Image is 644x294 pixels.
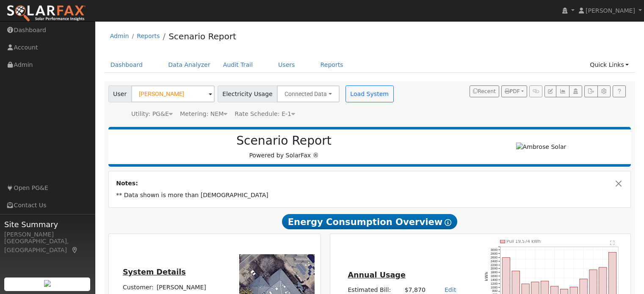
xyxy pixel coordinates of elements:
[569,85,582,97] button: Login As
[121,281,155,293] td: Customer:
[104,57,149,73] a: Dashboard
[123,268,186,276] u: System Details
[115,190,625,201] td: ** Data shown is more than [DEMOGRAPHIC_DATA]
[4,237,91,255] div: [GEOGRAPHIC_DATA], [GEOGRAPHIC_DATA]
[445,286,456,293] a: Edit
[162,57,217,73] a: Data Analyzer
[586,7,635,14] span: [PERSON_NAME]
[131,110,173,118] div: Utility: PG&E
[6,5,86,22] img: SolarFax
[583,57,635,73] a: Quick Links
[491,275,498,278] text: 1600
[491,263,498,267] text: 2200
[4,219,91,230] span: Site Summary
[108,85,132,102] span: User
[491,259,498,263] text: 2400
[113,134,456,160] div: Powered by SolarFax ®
[155,281,221,293] td: [PERSON_NAME]
[282,214,457,229] span: Energy Consumption Overview
[314,57,350,73] a: Reports
[116,180,138,187] strong: Notes:
[491,271,498,275] text: 1800
[491,256,498,259] text: 2600
[544,85,556,97] button: Edit User
[613,85,626,97] a: Help Link
[485,272,489,281] text: kWh
[491,248,498,252] text: 3000
[492,289,498,293] text: 800
[217,57,259,73] a: Audit Trail
[516,143,567,151] img: Ambrose Solar
[597,85,611,97] button: Settings
[584,85,597,97] button: Export Interval Data
[348,271,405,279] u: Annual Usage
[445,219,451,226] i: Show Help
[218,85,277,102] span: Electricity Usage
[137,33,160,39] a: Reports
[507,239,541,244] text: Pull 19,574 kWh
[614,179,623,188] button: Close
[235,110,295,117] span: Alias: E1
[277,85,340,102] button: Connected Data
[71,247,79,253] a: Map
[501,85,527,97] button: PDF
[491,282,498,286] text: 1200
[491,252,498,256] text: 2800
[272,57,301,73] a: Users
[610,240,615,245] text: 
[110,33,129,39] a: Admin
[180,110,227,118] div: Metering: NEM
[345,85,394,102] button: Load System
[491,267,498,271] text: 2000
[4,230,91,239] div: [PERSON_NAME]
[491,286,498,289] text: 1000
[505,88,520,94] span: PDF
[131,85,215,102] input: Select a User
[44,280,51,287] img: retrieve
[117,134,451,148] h2: Scenario Report
[556,85,569,97] button: Multi-Series Graph
[169,31,236,41] a: Scenario Report
[470,85,499,97] button: Recent
[491,278,498,282] text: 1400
